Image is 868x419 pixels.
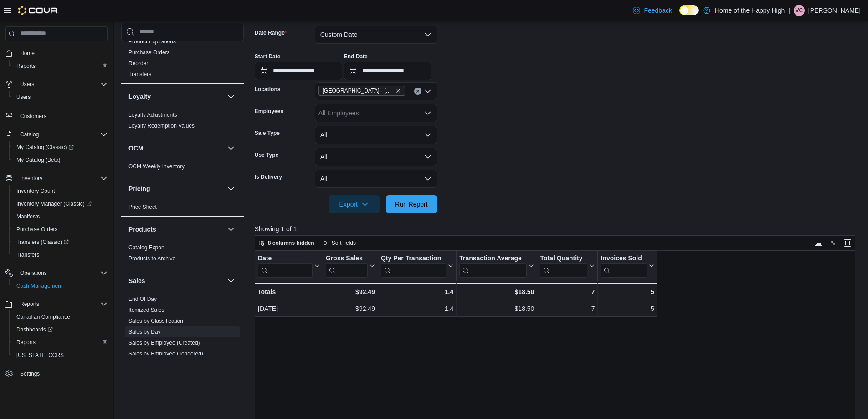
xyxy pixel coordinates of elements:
button: Reports [9,60,111,72]
span: Settings [20,370,40,378]
button: Qty Per Transaction [381,254,453,278]
button: Export [329,195,380,213]
span: Operations [16,268,108,279]
button: Sales [226,275,236,286]
div: Pricing [121,202,244,216]
div: Total Quantity [540,254,587,263]
span: Sherwood Park - Wye Road - Fire & Flower [318,86,405,96]
a: Sales by Classification [128,318,183,324]
a: Transfers (Classic) [9,236,111,248]
div: Total Quantity [540,254,587,278]
div: 7 [540,303,595,314]
span: Product Expirations [128,38,176,45]
span: Purchase Orders [16,226,58,233]
a: Purchase Orders [13,224,62,235]
label: End Date [344,53,368,60]
span: Operations [20,269,47,277]
p: Showing 1 of 1 [255,224,862,233]
span: Sales by Employee (Created) [128,339,200,347]
div: 5 [601,303,654,314]
a: Reports [13,61,39,72]
span: Reports [20,300,39,308]
span: Reports [16,299,108,310]
span: Transfers (Classic) [13,237,108,248]
span: Inventory Count [13,186,108,197]
div: Transaction Average [459,254,527,263]
a: OCM Weekly Inventory [128,163,185,170]
button: Reports [9,336,111,349]
a: Reports [13,337,39,348]
input: Press the down key to open a popover containing a calendar. [344,62,431,80]
a: [US_STATE] CCRS [13,350,67,361]
button: OCM [128,144,224,153]
div: Invoices Sold [601,254,647,278]
button: Cash Management [9,279,111,292]
div: Gross Sales [326,254,368,278]
span: Settings [16,368,108,379]
span: OCM Weekly Inventory [128,163,185,170]
a: Canadian Compliance [13,311,74,322]
div: Gross Sales [326,254,368,263]
div: $18.50 [459,303,534,314]
button: Loyalty [226,91,236,102]
span: Loyalty Adjustments [128,111,177,119]
a: Manifests [13,211,43,222]
a: My Catalog (Classic) [13,142,77,153]
span: Inventory Manager (Classic) [13,198,108,209]
span: Users [20,81,34,88]
label: Date Range [255,29,287,36]
span: Customers [16,110,108,121]
span: Products to Archive [128,255,175,262]
span: End Of Day [128,295,157,303]
span: Purchase Orders [128,49,170,56]
button: Products [128,225,224,234]
a: My Catalog (Classic) [9,141,111,154]
span: Transfers [16,251,39,259]
button: Users [2,78,111,91]
span: Reorder [128,60,148,67]
span: Inventory [16,173,108,184]
button: All [315,126,437,144]
button: Enter fullscreen [842,238,853,248]
a: Transfers [128,71,151,78]
a: Loyalty Adjustments [128,112,177,118]
a: Inventory Count [13,186,59,197]
a: Product Expirations [128,38,176,45]
div: Loyalty [121,109,244,135]
span: Feedback [644,6,672,15]
span: Itemized Sales [128,306,164,314]
button: Sort fields [319,238,360,248]
span: Manifests [16,213,40,220]
a: Price Sheet [128,204,157,210]
span: Home [16,47,108,59]
button: All [315,148,437,166]
a: Inventory Manager (Classic) [13,198,95,209]
span: My Catalog (Beta) [16,156,61,164]
span: Transfers [128,71,151,78]
a: Products to Archive [128,255,175,262]
span: Customers [20,113,46,120]
span: Home [20,50,35,57]
button: Settings [2,367,111,380]
div: $92.49 [326,286,375,297]
label: Sale Type [255,129,280,137]
div: Totals [257,286,320,297]
nav: Complex example [5,43,108,404]
a: Feedback [629,1,675,20]
button: Run Report [386,195,437,213]
button: Display options [827,238,838,248]
button: Operations [16,268,51,279]
button: Catalog [16,129,42,140]
button: Home [2,47,111,60]
label: Locations [255,86,281,93]
a: My Catalog (Beta) [13,155,64,166]
button: Pricing [226,183,236,194]
div: Qty Per Transaction [381,254,446,263]
div: 1.4 [381,286,453,297]
label: Employees [255,108,283,115]
button: My Catalog (Beta) [9,154,111,166]
h3: Sales [128,276,145,285]
button: Clear input [414,88,421,95]
p: [PERSON_NAME] [808,5,861,16]
span: Users [16,79,108,90]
